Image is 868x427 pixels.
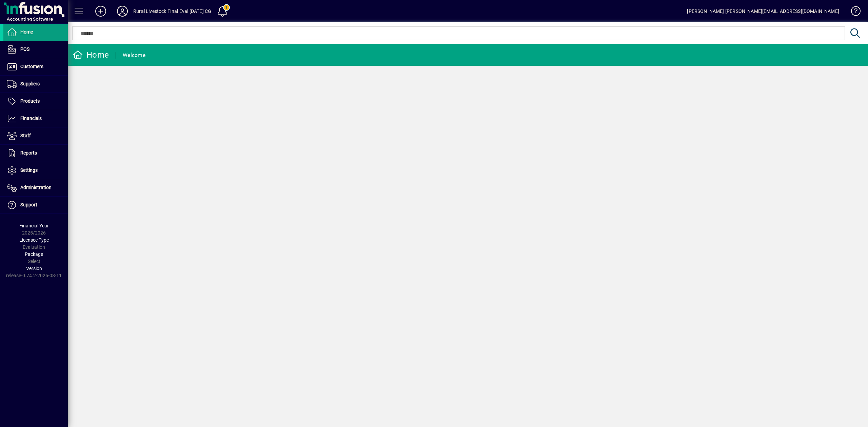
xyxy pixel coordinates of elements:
[3,41,68,58] a: POS
[20,185,52,190] span: Administration
[3,58,68,75] a: Customers
[3,197,68,213] a: Support
[846,1,860,23] a: Knowledge Base
[20,133,31,138] span: Staff
[3,93,68,110] a: Products
[20,98,40,104] span: Products
[3,76,68,93] a: Suppliers
[3,162,68,179] a: Settings
[20,202,37,207] span: Support
[26,266,42,271] span: Version
[20,64,43,69] span: Customers
[133,6,211,17] div: Rural Livestock FInal Eval [DATE] CG
[123,50,145,61] div: Welcome
[3,145,68,162] a: Reports
[20,167,38,173] span: Settings
[687,6,839,17] div: [PERSON_NAME] [PERSON_NAME][EMAIL_ADDRESS][DOMAIN_NAME]
[25,251,43,257] span: Package
[90,5,112,17] button: Add
[3,110,68,127] a: Financials
[19,223,49,228] span: Financial Year
[73,49,109,60] div: Home
[20,81,40,86] span: Suppliers
[20,46,29,52] span: POS
[3,127,68,144] a: Staff
[112,5,133,17] button: Profile
[19,237,49,243] span: Licensee Type
[20,29,33,35] span: Home
[3,179,68,196] a: Administration
[20,116,42,121] span: Financials
[20,150,37,156] span: Reports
